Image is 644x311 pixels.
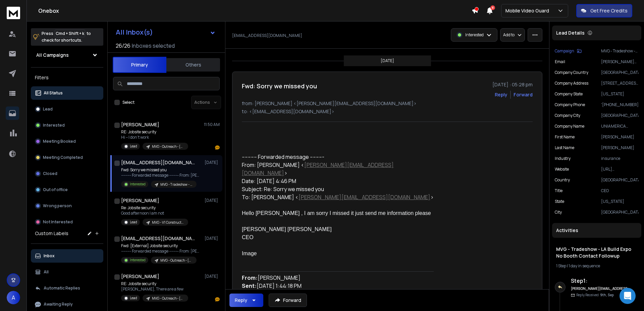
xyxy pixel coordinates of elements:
[556,30,585,36] p: Lead Details
[35,230,68,237] h3: Custom Labels
[55,30,85,37] span: Cmd + Shift + k
[490,5,495,10] span: 8
[121,135,188,140] p: Hi – I don’t work
[43,203,72,209] p: Wrong person
[31,48,103,62] button: All Campaigns
[38,7,472,15] h1: Onebox
[555,156,571,161] p: Industry
[31,102,103,116] button: Lead
[242,161,438,177] div: From: [PERSON_NAME] < >
[130,258,146,263] p: Interested
[7,291,20,304] span: A
[160,182,193,187] p: MVG - Tradeshow - LA Build Expo No Booth Contact Followup
[555,70,588,75] p: Company Country
[555,210,562,215] p: City
[555,134,575,140] p: First Name
[242,274,438,306] div: [PERSON_NAME] [DATE] 1:44:18 PM [PERSON_NAME] Sorry we missed you
[555,124,584,129] p: Company Name
[31,119,103,132] button: Interested
[381,58,394,63] p: [DATE]
[205,274,220,279] p: [DATE]
[556,263,566,269] span: 1 Step
[555,113,580,118] p: Company City
[121,286,188,292] p: [PERSON_NAME], There are a few
[590,7,628,14] p: Get Free Credits
[232,33,302,38] p: [EMAIL_ADDRESS][DOMAIN_NAME]
[229,294,263,307] button: Reply
[242,108,533,115] p: to: <[EMAIL_ADDRESS][DOMAIN_NAME]>
[43,106,53,112] p: Lead
[44,90,63,96] p: All Status
[576,293,614,298] p: Reply Received
[601,199,639,204] p: [US_STATE]
[166,57,220,72] button: Others
[31,86,103,100] button: All Status
[31,249,103,263] button: Inbox
[242,209,438,217] div: Hello [PERSON_NAME] , I am sorry I missed it just send me information please
[43,219,73,225] p: Not Interested
[235,297,247,304] div: Reply
[130,144,137,149] p: Lead
[571,286,630,291] h6: [PERSON_NAME][EMAIL_ADDRESS][DOMAIN_NAME]
[555,102,585,107] p: Company Phone
[601,177,639,183] p: [GEOGRAPHIC_DATA]
[555,91,583,97] p: Company State
[121,205,188,211] p: Re: Jobsite security
[555,167,569,172] p: Website
[514,91,533,98] div: Forward
[130,182,146,187] p: Interested
[44,302,73,307] p: Awaiting Reply
[121,249,202,254] p: ---------- Forwarded message --------- From: [PERSON_NAME]
[299,193,430,201] a: [PERSON_NAME][EMAIL_ADDRESS][DOMAIN_NAME]
[130,296,137,301] p: Lead
[242,81,317,91] h1: Fwd: Sorry we missed you
[242,233,438,241] div: CEO
[121,129,188,135] p: RE: Jobsite security
[242,100,533,107] p: from: [PERSON_NAME] <[PERSON_NAME][EMAIL_ADDRESS][DOMAIN_NAME]>
[116,29,153,36] h1: All Inbox(s)
[121,235,195,242] h1: [EMAIL_ADDRESS][DOMAIN_NAME]
[242,161,394,177] a: [PERSON_NAME][EMAIL_ADDRESS][DOMAIN_NAME]
[152,296,184,301] p: MVG - Outreach - [GEOGRAPHIC_DATA]
[242,250,438,258] div: Image
[44,269,49,275] p: All
[205,160,220,165] p: [DATE]
[242,185,438,193] div: Subject: Re: Sorry we missed you
[555,48,582,54] button: Campaign
[36,52,69,58] h1: All Campaigns
[569,263,600,269] span: 1 day in sequence
[205,236,220,241] p: [DATE]
[7,7,20,19] img: logo
[31,199,103,213] button: Wrong person
[42,30,91,44] p: Press to check for shortcuts.
[555,199,564,204] p: State
[465,32,484,38] p: Interested
[601,124,639,129] p: UNIAMERICA INSURANCE SERVICES
[601,134,639,140] p: [PERSON_NAME]
[601,210,639,215] p: [GEOGRAPHIC_DATA]
[113,57,166,73] button: Primary
[44,285,80,291] p: Automatic Replies
[31,151,103,164] button: Meeting Completed
[555,59,565,64] p: Email
[31,215,103,229] button: Not Interested
[43,139,76,144] p: Meeting Booked
[121,197,159,204] h1: [PERSON_NAME]
[552,223,641,238] div: Activities
[121,281,188,286] p: RE: Jobsite security
[556,246,637,259] h1: MVG - Tradeshow - LA Build Expo No Booth Contact Followup
[576,4,632,17] button: Get Free Credits
[31,265,103,279] button: All
[31,298,103,311] button: Awaiting Reply
[620,288,636,304] div: Open Intercom Messenger
[31,183,103,196] button: Out of office
[31,281,103,295] button: Automatic Replies
[31,73,103,82] h3: Filters
[122,100,135,105] label: Select
[555,177,570,183] p: Country
[44,253,55,259] p: Inbox
[555,81,588,86] p: Company Address
[152,220,184,225] p: MVG - V1 Construction
[555,48,574,54] p: Campaign
[601,167,639,172] p: [URL][DOMAIN_NAME]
